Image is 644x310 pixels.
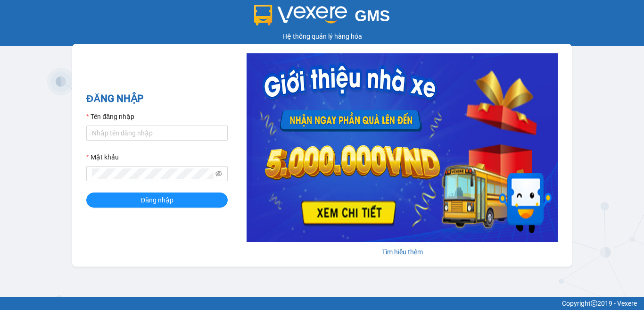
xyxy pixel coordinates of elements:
[254,14,390,22] a: GMS
[140,195,173,205] span: Đăng nhập
[254,5,347,25] img: logo 2
[92,168,214,179] input: Mật khẩu
[7,298,637,309] div: Copyright 2019 - Vexere
[86,111,134,122] label: Tên đăng nhập
[86,126,228,141] input: Tên đăng nhập
[355,7,390,25] span: GMS
[86,91,228,107] h2: ĐĂNG NHẬP
[591,300,597,307] span: copyright
[86,193,228,208] button: Đăng nhập
[2,31,642,42] div: Hệ thống quản lý hàng hóa
[86,152,119,162] label: Mật khẩu
[215,170,222,177] span: eye-invisible
[247,247,558,257] div: Tìm hiểu thêm
[247,53,558,242] img: banner-0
